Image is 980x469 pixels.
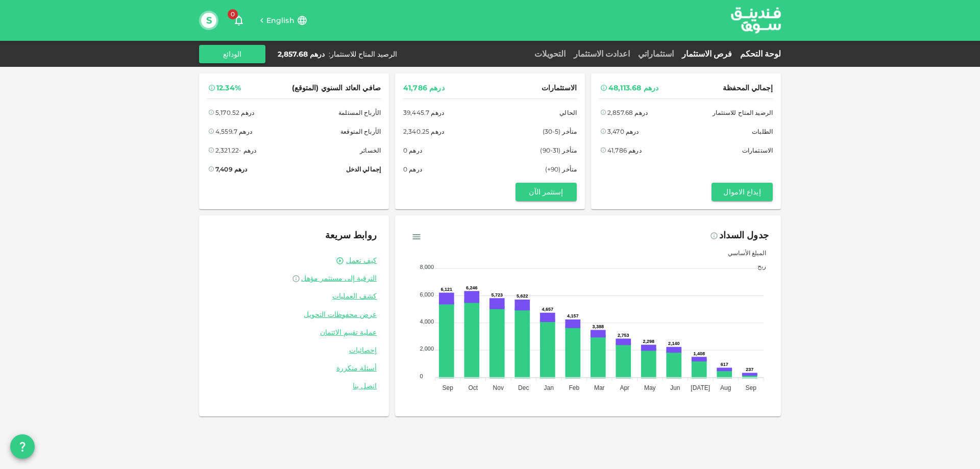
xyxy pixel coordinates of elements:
[211,274,377,283] a: الترقية إلى مستثمر مؤهل
[338,107,381,118] span: الأرباح المستلمة
[750,262,766,270] span: ربح
[403,126,444,137] div: درهم 2,340.25
[543,126,577,137] span: متأخر (5-30)
[420,318,434,325] tspan: 4,000
[266,16,295,25] span: English
[360,145,381,156] span: الخسائر
[215,107,254,118] div: درهم 5,170.52
[211,310,377,319] a: عرض محفوظات التحويل
[493,384,504,391] tspan: Nov
[443,384,454,391] tspan: Sep
[215,145,256,156] div: درهم -2,321.22
[301,274,377,283] span: الترقية إلى مستثمر مؤهل
[569,384,579,391] tspan: Feb
[742,145,773,156] span: الاستثمارات
[670,384,680,391] tspan: Jun
[211,381,377,391] a: اتصل بنا
[607,126,639,137] div: درهم 3,470
[712,183,773,201] button: إيداع الاموال
[278,49,325,59] div: درهم 2,857.68
[229,10,249,31] button: 0
[10,434,35,459] button: question
[594,384,605,391] tspan: Mar
[518,384,529,391] tspan: Dec
[199,45,265,63] button: الودائع
[403,145,422,156] div: درهم 0
[607,107,648,118] div: درهم 2,857.68
[719,228,769,244] div: جدول السداد
[678,49,736,59] a: فرص الاستثمار
[720,384,731,391] tspan: Aug
[468,384,478,391] tspan: Oct
[752,126,773,137] span: الطلبات
[211,345,377,355] a: إحصائيات
[340,126,381,137] span: الأرباح المتوقعة
[403,107,444,118] div: درهم 39,445.7
[201,13,216,28] button: S
[403,82,445,94] div: درهم 41,786
[215,164,248,175] div: درهم 7,409
[211,363,377,373] a: أسئلة متكررة
[736,49,781,59] a: لوحة التحكم
[420,345,434,352] tspan: 2,000
[570,49,634,59] a: اعدادت الاستثمار
[346,256,377,265] a: كيف تعمل
[691,384,710,391] tspan: [DATE]
[718,1,794,40] img: logo
[644,384,656,391] tspan: May
[713,107,773,118] span: الرصيد المتاح للاستثمار
[720,249,766,257] span: المبلغ الأساسي
[346,164,381,175] span: إجمالي الدخل
[211,291,377,301] a: كشف العمليات
[216,82,241,94] div: 12.34%
[292,82,381,94] span: صافي العائد السنوي (المتوقع)
[215,126,252,137] div: درهم 4,559.7
[325,230,377,241] span: روابط سريعة
[620,384,629,391] tspan: Apr
[211,328,377,337] a: عملية تقييم الائتمان
[608,82,658,94] div: درهم 48,113.68
[516,183,577,201] button: إستثمر الآن
[607,145,642,156] div: درهم 41,786
[420,373,423,379] tspan: 0
[228,9,238,19] span: 0
[731,1,781,40] a: logo
[723,82,773,94] span: إجمالي المحفظة
[403,164,422,175] div: درهم 0
[634,49,678,59] a: استثماراتي
[329,49,397,59] div: الرصيد المتاح للاستثمار :
[540,145,577,156] span: متأخر (31-90)
[530,49,570,59] a: التحويلات
[746,384,757,391] tspan: Sep
[542,82,577,94] span: الاستثمارات
[559,107,577,118] span: الحالي
[544,384,554,391] tspan: Jan
[420,264,434,270] tspan: 8,000
[545,164,577,175] span: متأخر (90+)
[420,291,434,298] tspan: 6,000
